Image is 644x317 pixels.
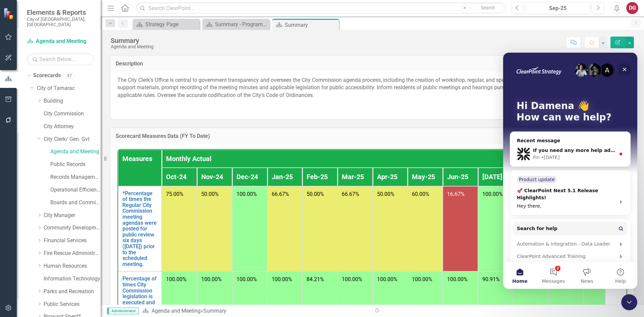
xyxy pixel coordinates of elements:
[203,308,226,314] div: Summary
[447,191,465,197] span: 16.67%
[34,209,67,236] button: Messages
[14,123,54,130] div: Product update
[236,276,257,282] span: 100.00%
[27,38,94,45] a: Agenda and Meeting
[44,224,101,232] a: Community Development
[412,191,429,197] span: 60.00%
[503,53,637,289] iframe: Intercom live chat
[44,288,101,296] a: Parks and Recreation
[342,191,359,197] span: 66.67%
[136,2,506,14] input: Search ClearPoint...
[33,72,61,80] a: Scorecards
[528,4,588,12] div: Sep-25
[621,294,637,310] iframe: Intercom live chat
[215,20,268,29] div: Summary - Program Description (1300)
[342,276,362,282] span: 100.00%
[481,5,495,10] span: Search
[526,2,590,14] button: Sep-25
[204,20,268,29] a: Summary - Program Description (1300)
[44,301,101,308] a: Public Services
[50,186,101,194] a: Operational Efficiency
[27,16,94,28] small: City of [GEOGRAPHIC_DATA], [GEOGRAPHIC_DATA]
[111,37,154,44] div: Summary
[166,191,183,197] span: 75.00%
[10,185,124,198] div: Automation & Integration - Data Loader
[285,21,337,29] div: Summary
[116,133,629,139] h3: Scorecard Measures Data (FY To Date)
[272,191,289,197] span: 66.67%
[14,135,108,149] div: 🚀 ClearPoint Next 5.1 Release Highlights!
[44,212,101,219] a: City Manager
[50,173,101,181] a: Records Management Program
[50,161,101,168] a: Public Records
[142,307,367,315] div: »
[38,101,57,108] div: • [DATE]
[27,8,94,16] span: Elements & Reports
[201,191,219,197] span: 50.00%
[117,76,627,101] p: The City Clerk’s Office is central to government transparency and oversees the City Commission ag...
[10,169,124,182] button: Search for help
[152,308,201,314] a: Agenda and Meeting
[307,276,324,282] span: 84.21%
[9,226,24,231] span: Home
[471,3,504,13] button: Search
[482,276,500,282] span: 90.91%
[134,20,198,29] a: Strategy Page
[236,191,257,197] span: 100.00%
[145,20,198,29] div: Strategy Page
[30,101,37,108] div: Fin
[14,200,112,207] div: ClearPoint Advanced Training
[14,172,54,179] span: Search for help
[50,199,101,207] a: Boards and Committees
[39,226,62,231] span: Messages
[117,84,612,98] span: ting minutes and applicable legislation for public accessibility. Inform residents of public meet...
[44,97,101,105] a: Building
[37,85,101,92] a: City of Tamarac
[482,191,503,197] span: 100.00%
[377,276,397,282] span: 100.00%
[50,148,101,156] a: Agenda and Meeting
[447,276,468,282] span: 100.00%
[112,226,123,231] span: Help
[166,276,186,282] span: 100.00%
[30,95,605,100] span: If you need any more help adjusting your score measures data table or have other questions, I’m h...
[10,198,124,210] div: ClearPoint Advanced Training
[44,110,101,118] a: City Commission
[3,7,15,19] img: ClearPoint Strategy
[44,237,101,245] a: Financial Services
[116,61,629,67] h3: Description
[44,123,101,130] a: City Attorney
[44,250,101,257] a: Fire Rescue Administration
[307,191,324,197] span: 50.00%
[14,188,112,195] div: Automation & Integration - Data Loader
[67,209,101,236] button: News
[64,73,75,78] div: 97
[115,11,127,23] div: Close
[412,276,432,282] span: 100.00%
[44,262,101,270] a: Human Resources
[107,308,139,314] span: Administrator
[77,226,90,231] span: News
[27,53,94,65] input: Search Below...
[44,136,101,143] a: City Clerk/ Gen. Gvt
[626,2,638,14] button: DG
[7,117,127,163] div: Product update🚀 ClearPoint Next 5.1 Release Highlights!Hey there,
[201,276,222,282] span: 100.00%
[122,191,157,267] a: *Percentage of times the Regular City Commission meeting agendas were posted for public review si...
[14,150,108,157] div: Hey there,
[118,186,162,272] td: Double-Click to Edit Right Click for Context Menu
[377,191,394,197] span: 50.00%
[111,44,154,49] div: Agenda and Meeting
[101,209,134,236] button: Help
